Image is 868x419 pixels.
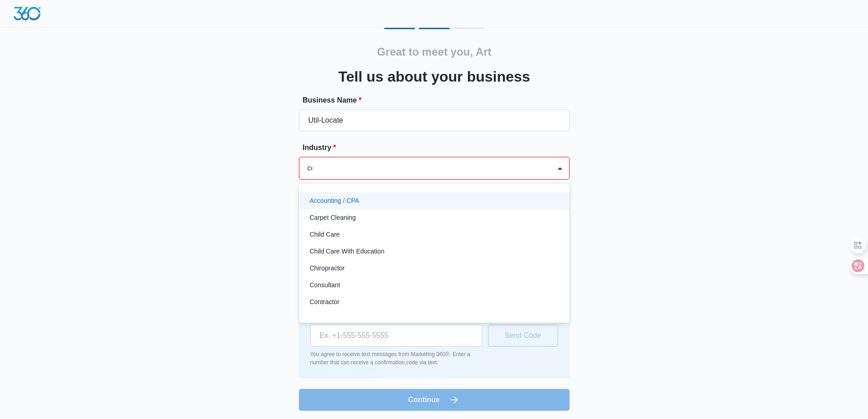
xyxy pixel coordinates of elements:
p: Child Care [310,230,340,239]
p: Creative [310,314,334,324]
h2: Great to meet you, Art [377,44,491,60]
label: Industry [303,142,573,153]
label: Business Name [303,95,573,106]
p: Consultant [310,280,340,290]
p: Carpet Cleaning [310,213,356,222]
h3: Tell us about your business [338,66,530,88]
input: e.g. Jane's Plumbing [299,109,570,131]
p: Child Care With Education [310,247,385,256]
p: Accounting / CPA [310,196,360,206]
input: Ex. +1-555-555-5555 [310,325,483,347]
p: Contractor [310,297,339,307]
p: Chiropractor [310,264,345,273]
p: You agree to receive text messages from Marketing 360®. Enter a number that can receive a confirm... [310,350,483,367]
